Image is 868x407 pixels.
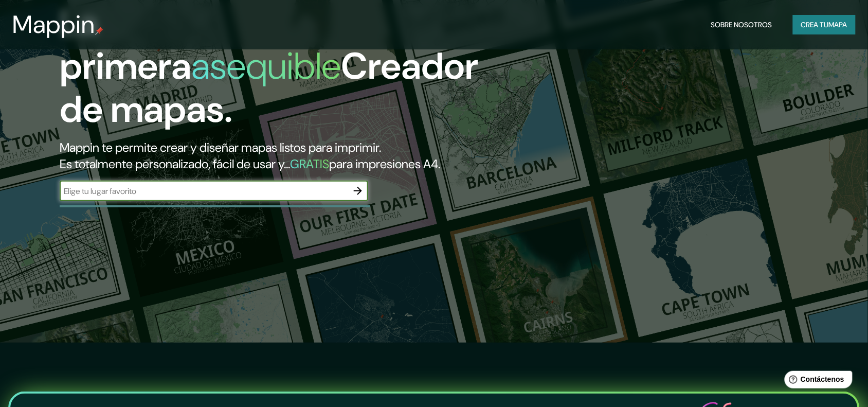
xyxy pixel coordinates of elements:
[60,42,478,133] font: Creador de mapas.
[60,185,348,197] input: Elige tu lugar favorito
[290,156,329,172] font: GRATIS
[12,8,95,41] font: Mappin
[191,42,341,90] font: asequible
[707,15,776,34] button: Sobre nosotros
[776,367,857,396] iframe: Lanzador de widgets de ayuda
[829,20,847,29] font: mapa
[60,156,290,172] font: Es totalmente personalizado, fácil de usar y...
[60,139,381,155] font: Mappin te permite crear y diseñar mapas listos para imprimir.
[329,156,440,172] font: para impresiones A4.
[801,20,829,29] font: Crea tu
[711,20,772,29] font: Sobre nosotros
[793,15,856,34] button: Crea tumapa
[95,27,103,35] img: pin de mapeo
